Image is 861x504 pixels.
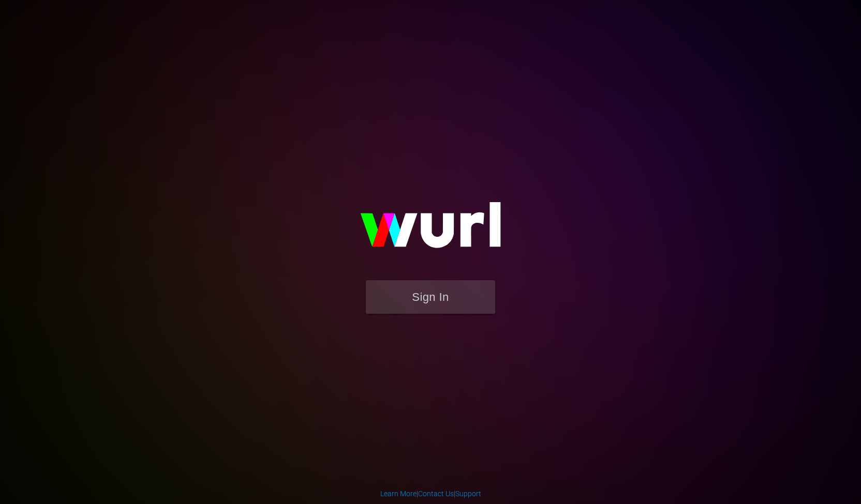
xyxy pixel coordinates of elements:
a: Learn More [380,490,417,498]
a: Support [455,490,481,498]
img: wurl-logo-on-black-223613ac3d8ba8fe6dc639794a292ebdb59501304c7dfd60c99c58986ef67473.svg [327,180,534,280]
button: Sign In [366,280,495,314]
div: | | [380,488,481,499]
a: Contact Us [418,490,454,498]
